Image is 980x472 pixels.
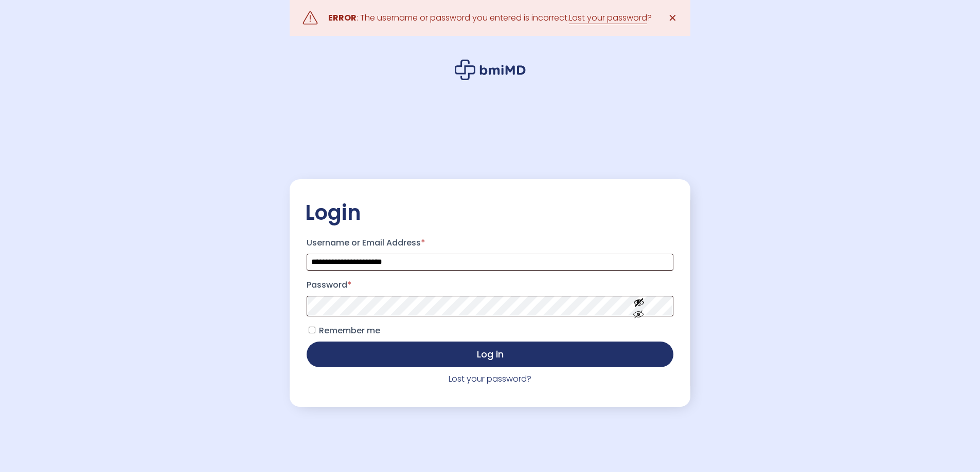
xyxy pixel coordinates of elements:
button: Show password [610,288,668,324]
div: : The username or password you entered is incorrect. ? [328,11,652,25]
input: Remember me [309,327,315,333]
span: ✕ [668,11,677,25]
label: Password [307,277,673,293]
label: Username or Email Address [307,235,673,251]
a: ✕ [662,8,683,28]
a: Lost your password [569,12,647,24]
h2: Login [305,200,675,225]
strong: ERROR [328,12,357,24]
span: Remember me [319,325,380,336]
a: Lost your password? [449,373,531,385]
button: Log in [307,342,673,367]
